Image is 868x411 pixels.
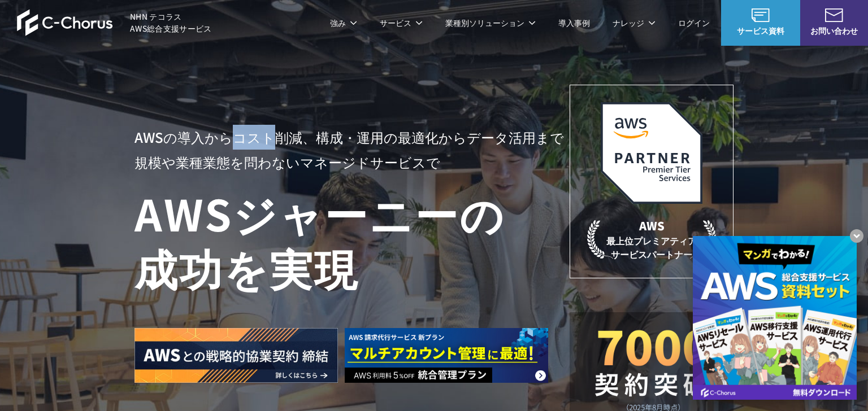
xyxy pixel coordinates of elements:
[800,25,868,37] span: お問い合わせ
[134,125,570,174] p: AWSの導入からコスト削減、 構成・運用の最適化からデータ活用まで 規模や業種業態を問わない マネージドサービスで
[17,9,212,36] a: AWS総合支援サービス C-Chorus NHN テコラスAWS総合支援サービス
[639,217,665,234] em: AWS
[130,11,212,34] span: NHN テコラス AWS総合支援サービス
[721,25,800,37] span: サービス資料
[558,17,590,29] a: 導入事例
[825,8,843,22] img: お問い合わせ
[601,102,702,204] img: AWSプレミアティアサービスパートナー
[587,217,716,261] p: 最上位プレミアティア サービスパートナー
[613,17,656,29] p: ナレッジ
[330,17,357,29] p: 強み
[380,17,423,29] p: サービス
[445,17,536,29] p: 業種別ソリューション
[678,17,710,29] a: ログイン
[345,328,548,383] img: AWS請求代行サービス 統合管理プラン
[752,8,770,22] img: AWS総合支援サービス C-Chorus サービス資料
[134,328,338,383] img: AWSとの戦略的協業契約 締結
[134,186,570,294] h1: AWS ジャーニーの 成功を実現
